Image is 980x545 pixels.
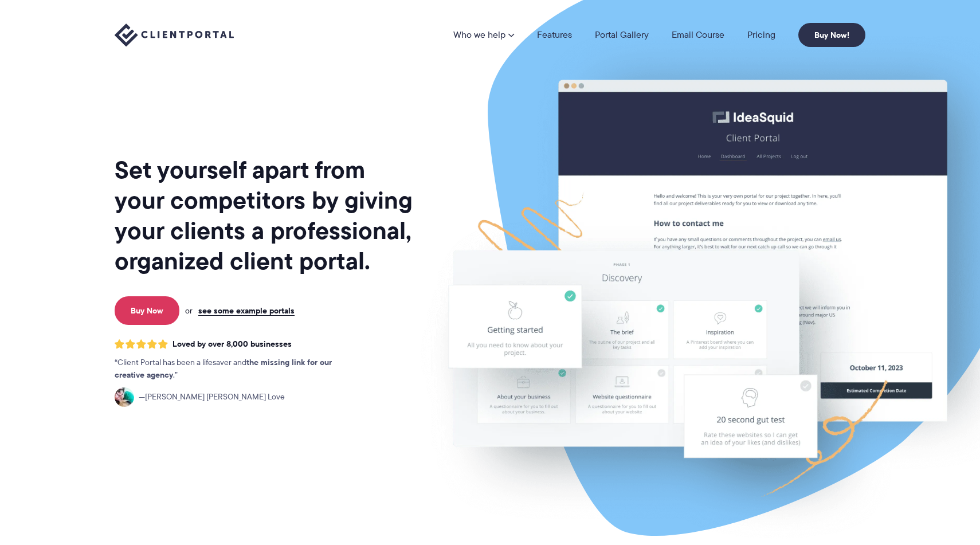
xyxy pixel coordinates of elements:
[595,30,649,40] a: Portal Gallery
[198,305,295,316] a: see some example portals
[115,296,179,325] a: Buy Now
[747,30,775,40] a: Pricing
[672,30,724,40] a: Email Course
[115,356,355,382] p: Client Portal has been a lifesaver and .
[115,155,415,276] h1: Set yourself apart from your competitors by giving your clients a professional, organized client ...
[798,23,865,47] a: Buy Now!
[537,30,572,40] a: Features
[173,339,292,349] span: Loved by over 8,000 businesses
[139,391,285,403] span: [PERSON_NAME] [PERSON_NAME] Love
[185,305,193,316] span: or
[453,30,514,40] a: Who we help
[115,356,332,381] strong: the missing link for our creative agency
